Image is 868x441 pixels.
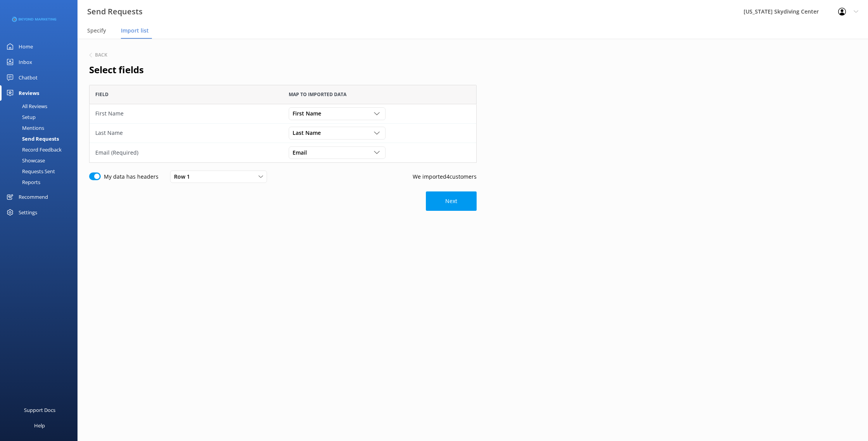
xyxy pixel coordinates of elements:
[5,133,59,144] div: Send Requests
[95,109,277,118] div: First Name
[19,70,38,85] div: Chatbot
[95,129,277,137] div: Last Name
[89,62,477,77] h2: Select fields
[293,109,326,118] span: First Name
[87,27,106,34] span: Specify
[19,85,39,101] div: Reviews
[426,191,477,211] button: Next
[5,166,55,177] div: Requests Sent
[5,112,77,122] a: Setup
[5,155,45,166] div: Showcase
[5,101,47,112] div: All Reviews
[5,144,77,155] a: Record Feedback
[174,172,195,181] span: Row 1
[413,172,477,181] p: We imported 4 customers
[5,101,77,112] a: All Reviews
[5,122,77,133] a: Mentions
[5,133,77,144] a: Send Requests
[95,53,107,57] h6: Back
[289,91,346,98] span: Map to imported data
[5,166,77,177] a: Requests Sent
[5,122,44,133] div: Mentions
[19,189,48,205] div: Recommend
[5,144,62,155] div: Record Feedback
[34,418,45,433] div: Help
[293,129,325,137] span: Last Name
[87,5,143,18] h3: Send Requests
[19,205,37,220] div: Settings
[104,172,158,181] label: My data has headers
[5,177,40,188] div: Reports
[95,148,277,157] div: Email (Required)
[24,402,55,418] div: Support Docs
[5,155,77,166] a: Showcase
[19,39,33,54] div: Home
[89,53,107,57] button: Back
[95,91,108,98] span: Field
[5,112,36,122] div: Setup
[5,177,77,188] a: Reports
[293,148,312,157] span: Email
[19,54,32,70] div: Inbox
[12,13,56,26] img: 3-1676954853.png
[121,27,149,34] span: Import list
[89,104,477,162] div: grid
